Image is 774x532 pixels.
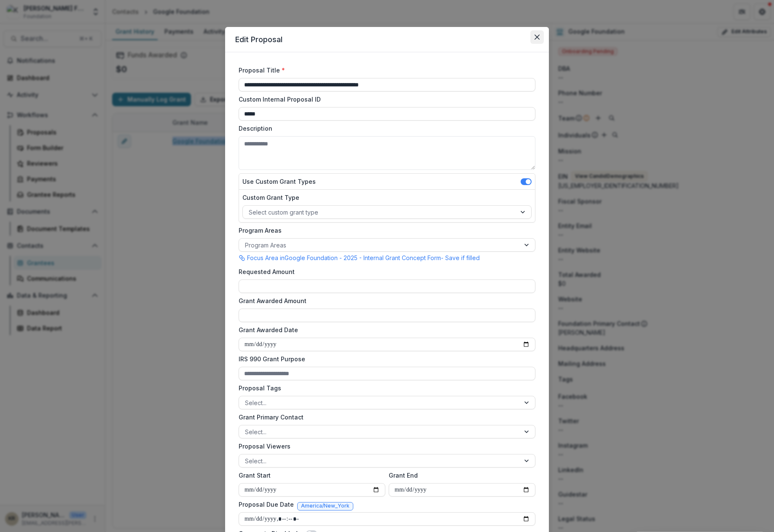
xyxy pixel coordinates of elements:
label: Proposal Tags [239,384,530,392]
label: Grant End [389,471,530,480]
label: Program Areas [239,226,530,235]
label: Custom Grant Type [242,193,527,202]
label: Requested Amount [239,267,530,276]
label: Description [239,124,530,133]
label: Proposal Viewers [239,442,530,451]
label: Use Custom Grant Types [242,177,316,186]
p: Focus Area in Google Foundation - 2025 - Internal Grant Concept Form - Save if filled [247,253,480,262]
label: Custom Internal Proposal ID [239,95,530,104]
label: Grant Awarded Date [239,325,530,334]
label: Grant Awarded Amount [239,296,530,305]
header: Edit Proposal [225,27,549,52]
label: Proposal Due Date [239,500,294,509]
label: IRS 990 Grant Purpose [239,355,530,363]
span: America/New_York [301,503,349,509]
label: Proposal Title [239,66,530,75]
label: Grant Primary Contact [239,413,530,422]
label: Grant Start [239,471,380,480]
button: Close [530,30,544,44]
